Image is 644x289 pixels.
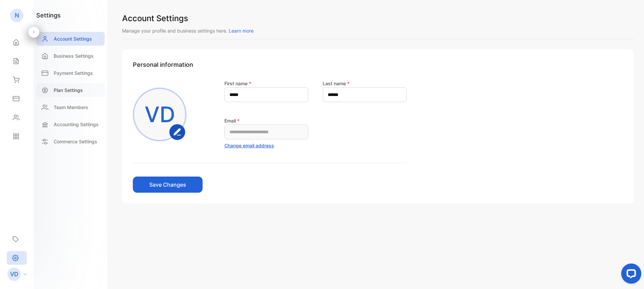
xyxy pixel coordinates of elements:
[224,142,274,149] button: Change email address
[133,60,623,69] h1: Personal information
[229,28,254,34] span: Learn more
[54,87,83,94] p: Plan Settings
[145,98,175,131] p: VD
[224,118,239,124] label: Email
[36,100,105,114] a: Team Members
[54,121,99,128] p: Accounting Settings
[15,11,19,20] p: N
[133,177,203,193] button: Save Changes
[54,35,92,42] p: Account Settings
[122,27,634,34] p: Manage your profile and business settings here.
[54,138,97,145] p: Commerce Settings
[323,81,350,86] label: Last name
[36,135,105,148] a: Commerce Settings
[224,81,251,86] label: First name
[36,117,105,131] a: Accounting Settings
[122,12,634,25] h1: Account Settings
[36,11,61,20] h1: settings
[36,49,105,63] a: Business Settings
[36,66,105,80] a: Payment Settings
[36,32,105,46] a: Account Settings
[10,270,18,279] p: VD
[54,69,93,77] p: Payment Settings
[616,261,644,289] iframe: LiveChat chat widget
[54,104,88,111] p: Team Members
[54,52,94,59] p: Business Settings
[36,83,105,97] a: Plan Settings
